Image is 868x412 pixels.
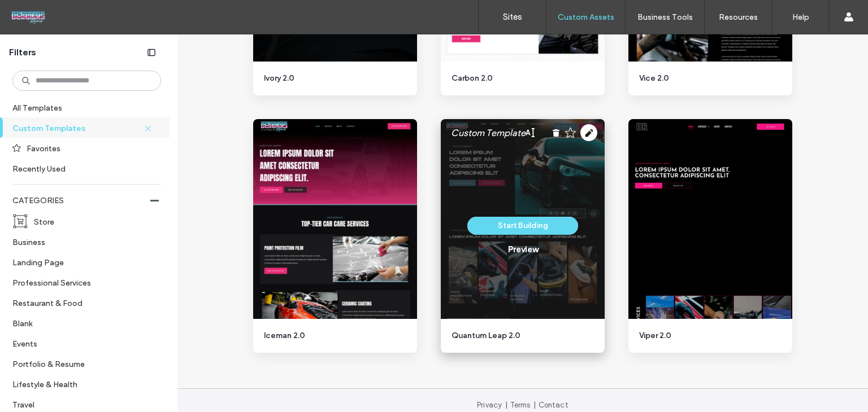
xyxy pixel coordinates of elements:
[467,217,578,235] button: Start Building
[12,98,159,117] label: All Templates
[12,354,151,374] label: Portfolio & Resume
[533,401,536,409] span: |
[12,273,151,292] label: Professional Services
[25,8,49,18] span: Help
[451,122,526,144] label: Custom Template
[637,12,693,22] label: Business Tools
[792,12,809,22] label: Help
[503,12,522,22] label: Sites
[27,138,151,158] label: Favorites
[505,401,507,409] span: |
[508,244,538,255] div: Preview
[12,190,150,211] label: CATEGORIES
[719,12,758,22] label: Resources
[12,334,151,353] label: Events
[510,401,531,409] a: Terms
[34,212,151,231] label: Store
[12,252,151,272] label: Landing Page
[12,232,151,252] label: Business
[12,159,151,178] label: Recently Used
[9,46,36,59] span: Filters
[12,293,151,313] label: Restaurant & Food
[539,401,568,409] a: Contact
[12,213,28,229] img: i_cart_boxed
[12,118,144,138] label: Custom Templates
[558,12,614,22] label: Custom Assets
[12,313,151,333] label: Blank
[12,374,151,394] label: Lifestyle & Health
[477,401,502,409] a: Privacy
